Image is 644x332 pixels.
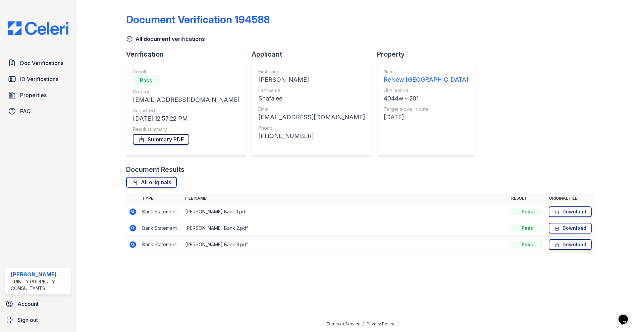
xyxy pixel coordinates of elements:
a: All originals [126,177,177,188]
span: Doc Verifications [20,59,63,67]
a: Account [3,297,74,311]
a: Download [549,206,592,217]
a: All document verifications [126,35,205,43]
td: Bank Statement [140,220,182,237]
th: Original file [546,193,594,204]
div: Last name [258,87,365,94]
a: Name ReNew [GEOGRAPHIC_DATA] [384,68,468,84]
div: Pass [511,208,543,215]
div: Result [133,68,239,75]
a: FAQ [5,105,71,118]
div: First name [258,68,365,75]
div: [EMAIL_ADDRESS][DOMAIN_NAME] [133,95,239,105]
div: Email [258,106,365,113]
th: Type [140,193,182,204]
div: Applicant [252,50,377,59]
a: Privacy Policy [367,321,394,326]
div: Verification [126,50,252,59]
th: File name [182,193,508,204]
a: Sign out [3,313,74,327]
div: Name [384,68,468,75]
div: [DATE] [384,113,468,122]
div: [PERSON_NAME] [11,270,68,278]
div: Result summary [133,126,239,133]
div: Phone [258,125,365,131]
span: Properties [20,91,47,99]
div: [EMAIL_ADDRESS][DOMAIN_NAME] [258,113,365,122]
span: FAQ [20,107,31,115]
td: [PERSON_NAME] Bank 1.pdf [182,204,508,220]
span: Account [17,300,39,308]
div: Shafaiee [258,94,365,103]
div: Pass [511,241,543,248]
div: 4044w - 201 [384,94,468,103]
div: | [363,321,364,326]
a: Doc Verifications [5,56,71,70]
img: CE_Logo_Blue-a8612792a0a2168367f1c8372b55b34899dd931a85d93a1a3d3e32e68fde9ad4.png [3,21,74,35]
div: Document Verification 194588 [126,13,270,25]
div: Target move in date [384,106,468,113]
div: Document Results [126,165,184,174]
div: [DATE] 12:57:22 PM [133,114,239,123]
div: Pass [511,225,543,231]
div: ReNew [GEOGRAPHIC_DATA] [384,75,468,84]
span: Sign out [17,316,38,324]
div: Creator [133,88,239,95]
div: Submitted [133,107,239,114]
td: [PERSON_NAME] Bank 3.pdf [182,237,508,253]
iframe: chat widget [616,305,637,325]
a: Terms of Service [326,321,361,326]
th: Result [508,193,546,204]
td: Bank Statement [140,237,182,253]
div: [PERSON_NAME] [258,75,365,84]
a: Download [549,223,592,234]
span: ID Verifications [20,75,58,83]
a: Download [549,239,592,250]
a: ID Verifications [5,72,71,86]
td: [PERSON_NAME] Bank 2.pdf [182,220,508,237]
div: Unit number [384,87,468,94]
td: Bank Statement [140,204,182,220]
a: Summary PDF [133,134,189,145]
div: Pass [133,75,160,86]
div: Trinity Property Consultants [11,278,68,292]
a: Properties [5,88,71,102]
div: Property [377,50,480,59]
div: [PHONE_NUMBER] [258,131,365,141]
